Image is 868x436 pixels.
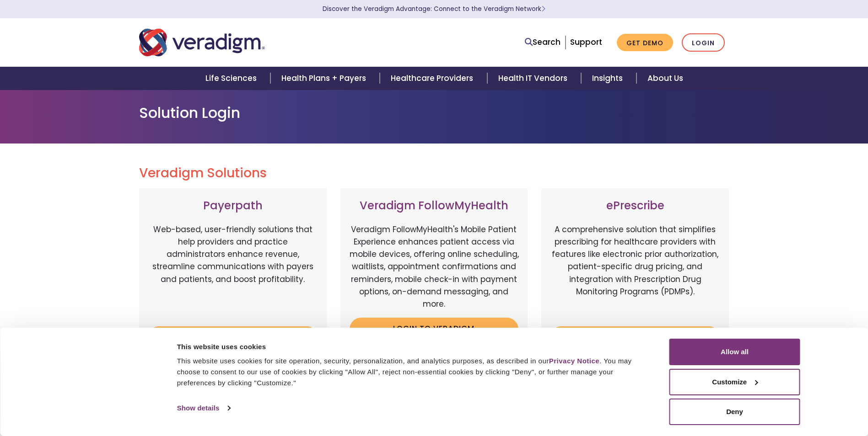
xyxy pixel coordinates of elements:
div: This website uses cookies [177,341,649,352]
a: Search [525,36,561,48]
p: A comprehensive solution that simplifies prescribing for healthcare providers with features like ... [550,223,720,319]
a: Support [570,37,602,48]
a: Life Sciences [194,67,270,90]
h3: ePrescribe [550,199,720,213]
a: Login to Payerpath [148,326,318,347]
img: Veradigm logo [139,27,265,58]
a: Show details [177,401,230,415]
button: Customize [669,369,800,395]
h2: Veradigm Solutions [139,165,729,181]
a: Login [682,33,725,52]
a: Health IT Vendors [487,67,581,90]
button: Allow all [669,339,800,365]
p: Veradigm FollowMyHealth's Mobile Patient Experience enhances patient access via mobile devices, o... [350,223,519,310]
button: Deny [669,399,800,425]
h1: Solution Login [139,104,729,122]
a: Privacy Notice [549,357,599,365]
a: Healthcare Providers [380,67,487,90]
a: Login to Veradigm FollowMyHealth [350,318,519,347]
h3: Veradigm FollowMyHealth [350,199,519,213]
a: Get Demo [617,34,673,52]
a: About Us [636,67,694,90]
a: Insights [581,67,636,90]
span: Learn More [541,5,545,13]
h3: Payerpath [148,199,318,213]
div: This website uses cookies for site operation, security, personalization, and analytics purposes, ... [177,356,649,388]
a: Discover the Veradigm Advantage: Connect to the Veradigm NetworkLearn More [323,5,545,13]
p: Web-based, user-friendly solutions that help providers and practice administrators enhance revenu... [148,223,318,319]
a: Health Plans + Payers [270,67,380,90]
a: Login to ePrescribe [550,326,720,347]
